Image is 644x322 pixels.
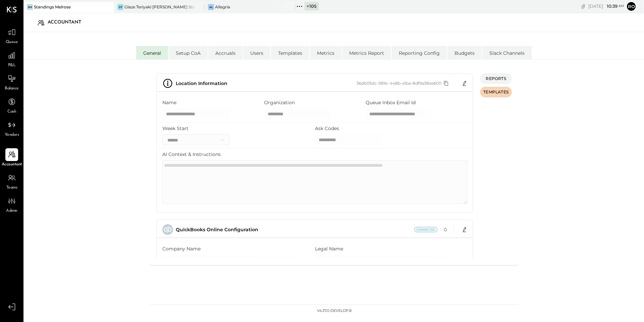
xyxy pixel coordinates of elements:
[392,46,447,59] li: Reporting Config
[8,63,16,69] span: P&L
[6,185,17,191] span: Teams
[6,208,17,214] span: Admin
[441,80,451,87] button: Copy id
[0,171,23,191] a: Teams
[5,86,19,92] span: Balance
[357,80,451,87] div: 36db05dc-589c-448b-a1ba-8df9a38ee600
[264,99,295,106] label: Organization
[117,4,123,10] div: GT
[0,148,23,168] a: Accountant
[588,3,624,9] div: [DATE]
[315,245,343,252] label: Legal Name
[482,46,532,59] li: Slack Channels
[315,125,339,132] label: Ask Codes
[305,2,319,10] div: + 105
[162,151,221,158] label: AI Context & Instructions
[6,39,18,45] span: Queue
[124,4,195,10] div: Glaze Teriyaki [PERSON_NAME] Street - [PERSON_NAME] River [PERSON_NAME] LLC
[480,73,512,84] button: REPORTS
[176,227,258,233] span: QuickBooks Online Configuration
[169,46,208,59] li: Setup CoA
[0,72,23,92] a: Balance
[136,46,168,59] li: General
[0,49,23,69] a: P&L
[48,17,88,28] div: Accountant
[271,46,309,59] li: Templates
[414,227,437,232] span: Current Status: Connected
[208,4,214,10] div: Al
[162,245,201,252] label: Company Name
[7,109,16,115] span: Cash
[480,87,512,97] button: TEMPLATES
[486,76,506,81] span: REPORTS
[0,195,23,214] a: Admin
[580,3,587,10] div: copy link
[0,95,23,115] a: Cash
[243,46,270,59] li: Users
[317,308,352,314] div: v 4.37.0-develop.8
[2,162,22,168] span: Accountant
[162,125,189,132] label: Week Start
[208,46,243,59] li: Accruals
[162,99,176,106] label: Name
[626,1,637,12] button: Ro
[5,132,19,138] span: Vendors
[0,26,23,45] a: Queue
[34,4,71,10] div: Standings Melrose
[310,46,341,59] li: Metrics
[366,99,416,106] label: Queue Inbox Email Id
[215,4,230,10] div: Allegria
[176,80,227,86] span: Location Information
[27,4,33,10] div: SM
[342,46,391,59] li: Metrics Report
[0,119,23,138] a: Vendors
[483,89,508,95] span: TEMPLATES
[447,46,482,59] li: Budgets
